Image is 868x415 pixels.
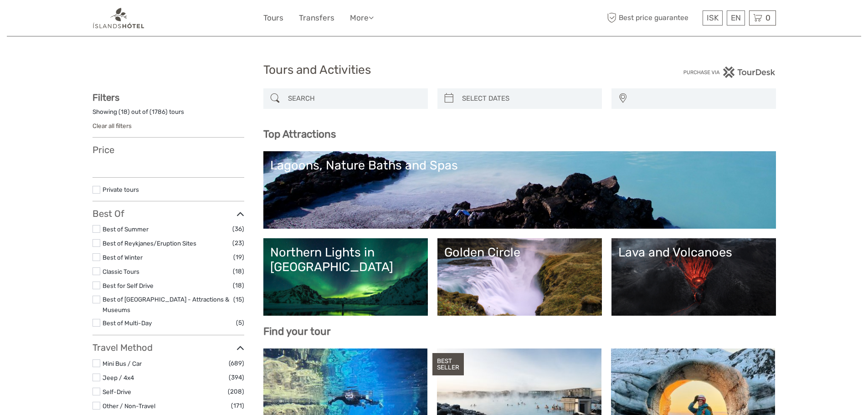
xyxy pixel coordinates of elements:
strong: Filters [92,92,119,103]
b: Find your tour [263,325,331,338]
a: Lagoons, Nature Baths and Spas [270,158,769,222]
a: More [350,11,374,25]
a: Other / Non-Travel [103,402,155,410]
div: Golden Circle [444,245,595,260]
a: Lava and Volcanoes [618,245,769,309]
input: SEARCH [284,91,423,107]
a: Best of Summer [103,225,149,233]
span: (19) [233,252,244,262]
h1: Tours and Activities [263,63,605,77]
a: Self-Drive [103,388,131,395]
h3: Best Of [92,208,244,219]
label: 18 [121,108,128,116]
div: BEST SELLER [432,353,464,376]
a: Northern Lights in [GEOGRAPHIC_DATA] [270,245,421,309]
a: Best of [GEOGRAPHIC_DATA] - Attractions & Museums [103,296,229,313]
div: Northern Lights in [GEOGRAPHIC_DATA] [270,245,421,275]
div: Lava and Volcanoes [618,245,769,260]
input: SELECT DATES [458,91,597,107]
span: Best price guarantee [605,10,700,26]
img: PurchaseViaTourDesk.png [683,67,776,78]
b: Top Attractions [263,128,336,140]
img: 1298-aa34540a-eaca-4c1b-b063-13e4b802c612_logo_small.png [92,7,145,29]
a: Jeep / 4x4 [103,374,134,381]
span: (18) [233,280,244,291]
span: (689) [229,358,244,369]
span: (208) [228,386,244,397]
span: (5) [236,318,244,328]
a: Best for Self Drive [103,282,154,289]
div: Lagoons, Nature Baths and Spas [270,158,769,173]
span: (18) [233,266,244,277]
a: Tours [263,11,283,25]
a: Private tours [103,186,139,193]
a: Clear all filters [92,122,132,129]
a: Best of Winter [103,254,143,261]
span: (171) [231,400,244,411]
div: Showing ( ) out of ( ) tours [92,108,244,122]
span: (394) [229,372,244,383]
a: Classic Tours [103,268,139,275]
a: Best of Multi-Day [103,319,152,327]
span: ISK [707,13,719,22]
a: Best of Reykjanes/Eruption Sites [103,240,196,247]
span: (15) [233,294,244,305]
div: EN [727,10,745,26]
a: Mini Bus / Car [103,360,142,367]
a: Golden Circle [444,245,595,309]
a: Transfers [299,11,334,25]
span: (36) [232,224,244,234]
label: 1786 [152,108,165,116]
span: (23) [232,238,244,248]
h3: Travel Method [92,342,244,353]
span: 0 [764,13,772,22]
h3: Price [92,144,244,155]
